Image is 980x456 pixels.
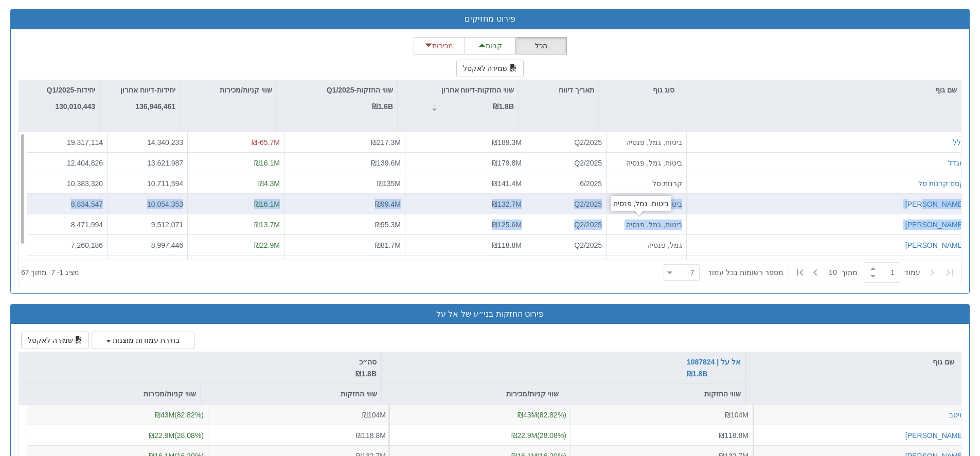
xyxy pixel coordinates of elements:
[112,137,183,148] div: 14,340,233
[19,309,961,319] h3: פירוט החזקות בני״ע של אל על
[254,241,280,249] span: ₪22.9M
[511,431,566,439] span: ( 28.08 %)
[904,267,920,278] span: ‏עמוד
[254,158,280,167] span: ₪16.1M
[377,179,401,187] span: ₪135M
[55,102,95,111] strong: 130,010,443
[149,431,204,439] span: ( 28.08 %)
[905,430,965,440] button: [PERSON_NAME]
[441,84,514,96] p: שווי החזקות-דיווח אחרון
[375,199,401,208] span: ₪99.4M
[112,240,183,250] div: 8,997,446
[19,384,200,404] div: שווי קניות/מכירות
[611,178,682,188] div: קרנות סל
[31,198,103,209] div: 8,834,547
[155,411,174,419] span: ₪43M
[708,267,783,278] span: ‏מספר רשומות בכל עמוד
[918,178,965,188] button: קסם קרנות סל
[530,219,602,229] div: Q2/2025
[492,179,522,187] span: ₪141.4M
[92,332,194,349] button: בחירת עמודות מוצגות
[201,384,381,404] div: שווי החזקות
[948,157,965,168] button: מגדל
[112,157,183,168] div: 13,621,987
[611,196,672,211] div: ביטוח, גמל, פנסיה
[120,84,175,96] p: יחידות-דיווח אחרון
[687,370,708,378] span: ₪1.8B
[518,411,537,419] span: ₪43M
[530,240,602,250] div: Q2/2025
[953,137,965,148] button: כלל
[611,240,682,250] div: גמל, פנסיה
[254,220,280,228] span: ₪13.7M
[492,241,522,249] span: ₪118.8M
[31,240,103,250] div: 7,260,186
[112,178,183,188] div: 10,711,594
[112,198,183,209] div: 10,054,353
[456,60,524,77] button: שמירה לאקסל
[258,179,280,187] span: ₪4.3M
[375,241,401,249] span: ₪81.7M
[530,178,602,188] div: 6/2025
[414,37,465,54] button: מכירות
[719,431,749,439] span: ₪118.8M
[530,157,602,168] div: Q2/2025
[725,411,749,419] span: ₪104M
[252,138,280,147] span: ₪-65.7M
[519,80,598,100] div: תאריך דיווח
[905,219,965,229] button: [PERSON_NAME]
[905,198,965,209] button: [PERSON_NAME]
[31,178,103,188] div: 10,383,320
[465,37,516,54] button: קניות
[530,198,602,209] div: Q2/2025
[611,219,682,229] div: ביטוח, גמל, פנסיה
[21,332,89,349] button: שמירה לאקסל
[492,199,522,208] span: ₪132.7M
[687,356,740,379] button: אל על | 1087824 ₪1.8B
[362,411,386,419] span: ₪104M
[679,80,961,100] div: שם גוף
[180,80,276,100] div: שווי קניות/מכירות
[515,37,567,54] button: הכל
[372,102,393,111] strong: ₪1.6B
[687,356,740,379] div: אל על | 1087824
[135,102,175,111] strong: 136,946,461
[155,411,204,419] span: ( 82.82 %)
[949,410,965,420] button: מיטב
[355,370,377,378] span: ₪1.8B
[599,80,679,100] div: סוג גוף
[492,158,522,167] span: ₪179.8M
[254,199,280,208] span: ₪16.1M
[611,157,682,168] div: ביטוח, גמל, פנסיה
[492,220,522,228] span: ₪125.6M
[746,352,961,372] div: שם גוף
[493,102,514,111] strong: ₪1.8B
[829,267,842,278] span: 10
[382,384,563,404] div: שווי קניות/מכירות
[112,219,183,229] div: 9,512,071
[492,138,522,147] span: ₪189.3M
[905,240,965,250] button: [PERSON_NAME]
[611,137,682,148] div: ביטוח, גמל, פנסיה
[371,158,401,167] span: ₪139.6M
[371,138,401,147] span: ₪217.3M
[23,356,377,379] div: סה״כ
[518,411,566,419] span: ( 82.82 %)
[356,431,386,439] span: ₪118.8M
[530,137,602,148] div: Q2/2025
[19,14,961,24] h3: פירוט מחזיקים
[31,137,103,148] div: 19,317,114
[563,384,745,404] div: שווי החזקות
[47,84,95,96] p: יחידות-Q1/2025
[660,261,959,284] div: ‏ מתוך
[511,431,537,439] span: ₪22.9M
[21,261,79,284] div: ‏מציג 1 - 7 ‏ מתוך 67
